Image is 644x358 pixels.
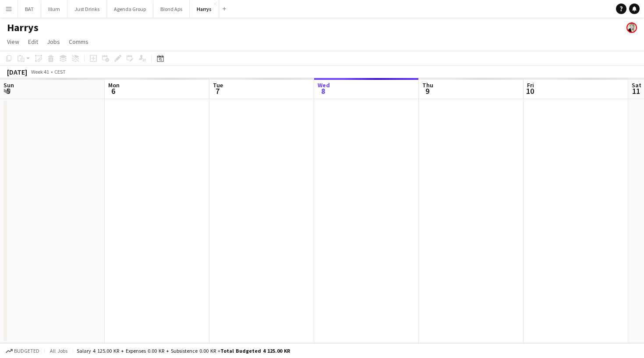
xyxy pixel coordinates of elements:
[48,347,69,354] span: All jobs
[7,38,19,46] span: View
[47,38,60,46] span: Jobs
[41,0,67,18] button: Illum
[14,348,39,354] span: Budgeted
[4,346,41,356] button: Budgeted
[29,68,51,75] span: Week 41
[54,68,66,75] div: CEST
[28,38,38,46] span: Edit
[626,22,637,33] app-user-avatar: Kersti Bøgebjerg
[65,36,92,47] a: Comms
[630,86,641,96] span: 11
[77,347,290,354] div: Salary 4 125.00 KR + Expenses 0.00 KR + Subsistence 0.00 KR =
[421,86,433,96] span: 9
[69,38,88,46] span: Comms
[318,81,330,89] span: Wed
[212,86,223,96] span: 7
[527,81,534,89] span: Fri
[107,86,120,96] span: 6
[190,0,219,18] button: Harrys
[108,81,120,89] span: Mon
[220,347,290,354] span: Total Budgeted 4 125.00 KR
[67,0,107,18] button: Just Drinks
[4,36,23,47] a: View
[43,36,64,47] a: Jobs
[7,68,27,76] div: [DATE]
[213,81,223,89] span: Tue
[4,81,14,89] span: Sun
[632,81,641,89] span: Sat
[7,21,39,34] h1: Harrys
[25,36,42,47] a: Edit
[2,86,14,96] span: 5
[18,0,41,18] button: BAT
[422,81,433,89] span: Thu
[107,0,153,18] button: Agenda Group
[153,0,190,18] button: Blond Aps
[526,86,534,96] span: 10
[316,86,330,96] span: 8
